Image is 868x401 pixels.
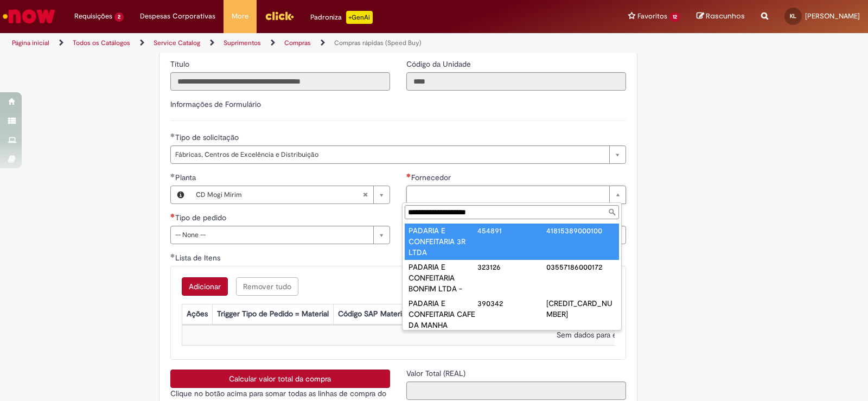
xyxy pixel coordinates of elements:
[477,262,546,272] div: 323126
[477,298,546,309] div: 390342
[409,225,477,258] div: PADARIA E CONFEITARIA 3R LTDA
[546,298,615,320] div: [CREDIT_CARD_NUMBER]
[409,298,477,330] div: PADARIA E CONFEITARIA CAFE DA MANHA
[403,221,621,330] ul: Fornecedor
[409,262,477,294] div: PADARIA E CONFEITARIA BONFIM LTDA -
[546,225,615,236] div: 41815389000100
[546,262,615,272] div: 03557186000172
[477,225,546,236] div: 454891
